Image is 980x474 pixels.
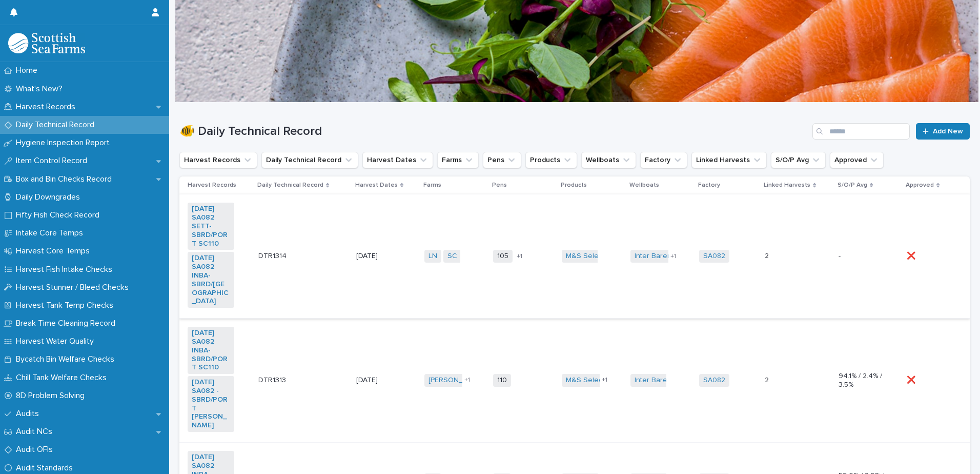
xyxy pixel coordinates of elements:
[12,463,81,473] p: Audit Standards
[179,319,970,443] tr: [DATE] SA082 INBA-SBRD/PORT SC110 [DATE] SA082 -SBRD/PORT [PERSON_NAME] DTR1313DTR1313 [DATE][PER...
[771,152,826,168] button: S/O/P Avg
[258,250,289,261] p: DTR1314
[812,123,910,140] input: Search
[12,210,108,220] p: Fifty Fish Check Record
[830,152,884,168] button: Approved
[493,374,511,387] span: 110
[12,445,61,455] p: Audit OFIs
[12,66,46,75] p: Home
[464,377,470,383] span: + 1
[12,120,103,130] p: Daily Technical Record
[12,391,93,401] p: 8D Problem Solving
[12,427,60,437] p: Audit NCs
[188,180,236,191] p: Harvest Records
[635,376,677,385] a: Inter Barents
[12,246,98,256] p: Harvest Core Temps
[437,152,479,168] button: Farms
[12,174,120,184] p: Box and Bin Checks Record
[703,252,725,261] a: SA082
[8,33,85,53] img: mMrefqRFQpe26GRNOUkG
[493,250,513,263] span: 105
[423,180,441,191] p: Farms
[566,252,604,261] a: M&S Select
[179,194,970,319] tr: [DATE] SA082 SETT-SBRD/PORT SC110 [DATE] SA082 INBA-SBRD/[GEOGRAPHIC_DATA] DTR1314DTR1314 [DATE]L...
[12,102,84,112] p: Harvest Records
[839,252,885,261] p: -
[12,156,95,166] p: Item Control Record
[258,374,288,385] p: DTR1313
[581,152,636,168] button: Wellboats
[602,377,607,383] span: + 1
[12,373,115,383] p: Chill Tank Welfare Checks
[192,329,230,372] a: [DATE] SA082 INBA-SBRD/PORT SC110
[12,84,71,94] p: What's New?
[428,252,437,261] a: LN
[261,152,358,168] button: Daily Technical Record
[492,180,507,191] p: Pens
[839,372,885,389] p: 94.1% / 2.4% / 3.5%
[906,180,934,191] p: Approved
[355,180,398,191] p: Harvest Dates
[12,354,122,364] p: Bycatch Bin Welfare Checks
[12,228,91,238] p: Intake Core Temps
[12,409,47,419] p: Audits
[907,374,917,385] p: ❌
[483,152,521,168] button: Pens
[566,376,604,385] a: M&S Select
[635,252,677,261] a: Inter Barents
[629,180,659,191] p: Wellboats
[12,192,88,202] p: Daily Downgrades
[257,180,323,191] p: Daily Technical Record
[517,253,522,260] span: + 1
[12,265,120,274] p: Harvest Fish Intake Checks
[12,319,124,328] p: Break Time Cleaning Record
[933,128,963,135] span: Add New
[192,254,230,306] a: [DATE] SA082 INBA-SBRD/[GEOGRAPHIC_DATA]
[447,252,457,261] a: SC
[356,252,403,261] p: [DATE]
[525,152,577,168] button: Products
[765,374,771,385] p: 2
[907,250,917,261] p: ❌
[362,152,433,168] button: Harvest Dates
[12,283,137,292] p: Harvest Stunner / Bleed Checks
[691,152,767,168] button: Linked Harvests
[561,180,587,191] p: Products
[356,376,403,385] p: [DATE]
[765,250,771,261] p: 2
[698,180,720,191] p: Factory
[192,205,230,248] a: [DATE] SA082 SETT-SBRD/PORT SC110
[764,180,810,191] p: Linked Harvests
[179,124,808,139] h1: 🐠 Daily Technical Record
[192,378,230,430] a: [DATE] SA082 -SBRD/PORT [PERSON_NAME]
[428,376,484,385] a: [PERSON_NAME]
[670,253,676,260] span: + 1
[12,337,102,346] p: Harvest Water Quality
[179,152,257,168] button: Harvest Records
[916,123,970,140] a: Add New
[838,180,867,191] p: S/O/P Avg
[640,152,687,168] button: Factory
[12,301,121,310] p: Harvest Tank Temp Checks
[12,138,118,148] p: Hygiene Inspection Report
[703,376,725,385] a: SA082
